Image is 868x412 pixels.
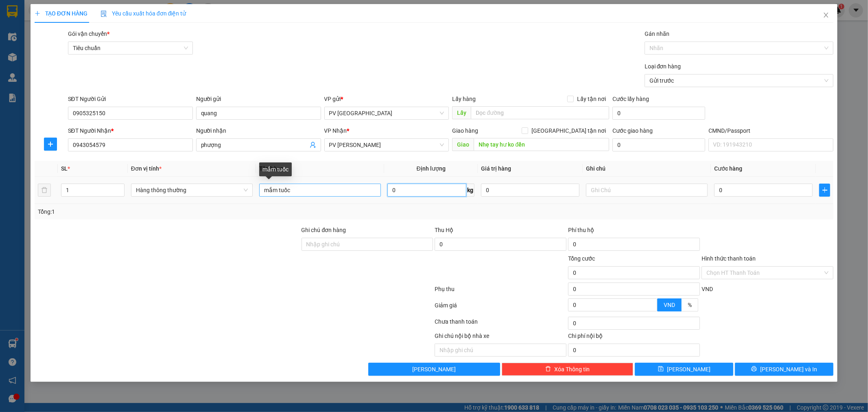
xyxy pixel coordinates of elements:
[452,127,478,134] span: Giao hàng
[586,184,708,197] input: Ghi Chú
[101,11,107,17] img: icon
[68,94,193,103] div: SĐT Người Gửi
[760,365,817,374] span: [PERSON_NAME] và In
[434,285,568,299] div: Phụ thu
[667,365,711,374] span: [PERSON_NAME]
[751,366,757,373] span: printer
[435,227,453,233] span: Thu Hộ
[702,255,756,262] label: Hình thức thanh toán
[435,344,566,357] input: Nhập ghi chú
[735,363,833,376] button: printer[PERSON_NAME] và In
[329,107,444,119] span: PV Tân Bình
[815,4,837,27] button: Close
[658,366,664,373] span: save
[310,142,316,148] span: user-add
[38,184,51,197] button: delete
[471,106,609,119] input: Dọc đường
[44,138,57,151] button: plus
[664,302,675,308] span: VND
[73,42,188,54] span: Tiêu chuẩn
[452,138,474,151] span: Giao
[820,187,830,193] span: plus
[714,165,742,172] span: Cước hàng
[68,126,193,135] div: SĐT Người Nhận
[44,141,57,147] span: plus
[819,184,830,197] button: plus
[131,165,162,172] span: Đơn vị tính
[434,317,568,331] div: Chưa thanh toán
[329,139,444,151] span: PV Gia Nghĩa
[8,18,19,39] img: logo
[612,138,705,151] input: Cước giao hàng
[612,96,649,102] label: Cước lấy hàng
[368,363,500,376] button: [PERSON_NAME]
[434,301,568,315] div: Giảm giá
[77,37,115,43] span: 08:35:49 [DATE]
[136,184,248,196] span: Hàng thông thường
[82,31,115,37] span: TB10250294
[583,161,711,177] th: Ghi chú
[452,106,471,119] span: Lấy
[502,363,634,376] button: deleteXóa Thông tin
[568,255,595,262] span: Tổng cước
[545,366,551,373] span: delete
[196,94,321,103] div: Người gửi
[528,126,609,135] span: [GEOGRAPHIC_DATA] tận nơi
[35,11,40,16] span: plus
[302,238,433,251] input: Ghi chú đơn hàng
[612,127,653,134] label: Cước giao hàng
[568,226,700,238] div: Phí thu hộ
[568,331,700,344] div: Chi phí nội bộ
[101,10,186,17] span: Yêu cầu xuất hóa đơn điện tử
[452,96,476,102] span: Lấy hàng
[417,165,446,172] span: Định lượng
[259,184,381,197] input: VD: Bàn, Ghế
[702,286,713,292] span: VND
[481,184,579,197] input: 0
[466,184,474,197] span: kg
[62,57,75,68] span: Nơi nhận:
[612,107,705,120] input: Cước lấy hàng
[708,126,833,135] div: CMND/Passport
[28,49,94,55] strong: BIÊN NHẬN GỬI HÀNG HOÁ
[324,94,449,103] div: VP gửi
[324,127,347,134] span: VP Nhận
[474,138,609,151] input: Dọc đường
[823,12,829,18] span: close
[196,126,321,135] div: Người nhận
[649,75,829,87] span: Gửi trước
[8,57,17,68] span: Nơi gửi:
[554,365,590,374] span: Xóa Thông tin
[574,94,609,103] span: Lấy tận nơi
[38,207,335,216] div: Tổng: 1
[21,13,66,44] strong: CÔNG TY TNHH [GEOGRAPHIC_DATA] 214 QL13 - P.26 - Q.BÌNH THẠNH - TP HCM 1900888606
[435,331,566,344] div: Ghi chú nội bộ nhà xe
[635,363,733,376] button: save[PERSON_NAME]
[481,165,511,172] span: Giá trị hàng
[645,31,669,37] label: Gán nhãn
[61,165,68,172] span: SL
[645,63,681,70] label: Loại đơn hàng
[259,162,292,176] div: mắm tuốc
[82,57,105,61] span: PV Krông Nô
[688,302,692,308] span: %
[412,365,456,374] span: [PERSON_NAME]
[68,31,109,37] span: Gói vận chuyển
[302,227,346,233] label: Ghi chú đơn hàng
[35,10,87,17] span: TẠO ĐƠN HÀNG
